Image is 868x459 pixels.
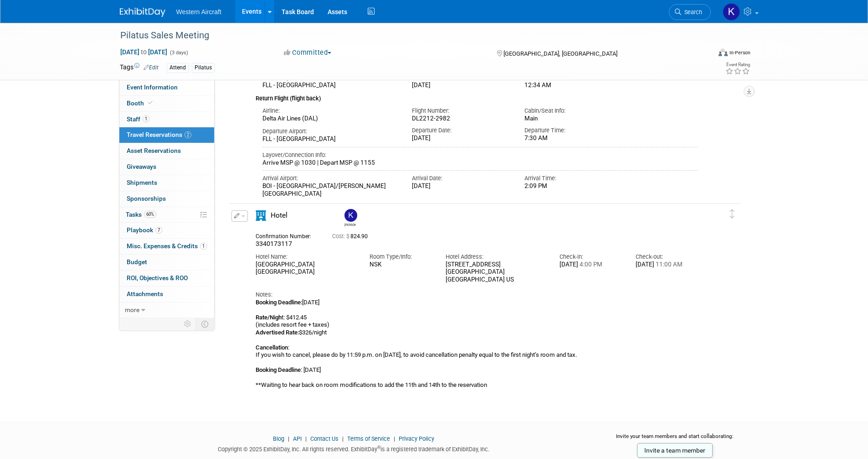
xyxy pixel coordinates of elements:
span: [DATE] [DATE] [120,48,168,56]
span: 7 [155,227,162,234]
span: [GEOGRAPHIC_DATA], [GEOGRAPHIC_DATA] [503,50,617,57]
div: Kindra Mahler [344,222,356,227]
a: Event Information [119,80,214,95]
a: Attachments [119,287,214,302]
div: Confirmation Number: [256,230,318,240]
span: 60% [144,211,156,218]
div: NSK [370,261,432,268]
a: Giveaways [119,159,214,175]
a: Tasks60% [119,207,214,223]
span: ROI, Objectives & ROO [127,274,188,282]
div: Layover/Connection Info: [262,151,699,159]
div: DL2212-2982 [412,115,511,123]
span: Budget [127,258,147,266]
div: Arrival Airport: [262,174,399,183]
span: | [340,435,346,442]
div: Notes: [256,291,699,299]
b: Advertised Rate: [256,329,299,336]
a: Staff1 [119,112,214,127]
div: FLL - [GEOGRAPHIC_DATA] [262,136,399,143]
div: FLL - [GEOGRAPHIC_DATA] [262,82,399,89]
div: Main [524,115,623,122]
div: [DATE] t: $412.45 (includes resort fee + taxes) $326/night : If you wish to cancel, please do by ... [256,299,699,389]
span: | [303,435,309,442]
span: Giveaways [127,163,156,170]
div: In-Person [729,49,750,56]
span: Sponsorships [127,195,166,202]
a: Booth [119,96,214,111]
div: BOI - [GEOGRAPHIC_DATA]/[PERSON_NAME][GEOGRAPHIC_DATA] [262,183,399,198]
span: Playbook [127,226,162,234]
span: Travel Reservations [127,131,191,138]
a: Misc. Expenses & Credits1 [119,239,214,254]
a: Search [669,4,711,20]
div: Event Format [657,47,751,61]
div: Arrival Date: [412,174,511,183]
div: Departure Time: [524,126,623,135]
span: Search [681,9,702,16]
a: Edit [144,64,159,71]
a: Playbook7 [119,223,214,238]
div: Pilatus Sales Meeting [117,27,697,44]
span: Shipments [127,179,157,186]
div: Pilatus [192,63,215,73]
a: Sponsorships [119,191,214,207]
a: Invite a team member [637,443,713,458]
span: 4:00 PM [578,261,602,268]
div: Hotel Address: [446,253,546,261]
div: 2:09 PM [524,183,623,190]
sup: ® [377,445,380,450]
i: Click and drag to move item [730,209,734,219]
img: Format-Inperson.png [719,49,728,56]
div: Copyright © 2025 ExhibitDay, Inc. All rights reserved. ExhibitDay is a registered trademark of Ex... [120,443,588,454]
div: Arrival Time: [524,174,623,183]
span: more [125,306,139,313]
a: ROI, Objectives & ROO [119,271,214,286]
span: Event Information [127,83,178,91]
span: to [139,48,148,56]
td: Toggle Event Tabs [195,318,214,330]
a: Travel Reservations2 [119,127,214,143]
div: Kindra Mahler [342,209,358,227]
span: | [391,435,397,442]
div: Hotel Name: [256,253,356,261]
img: Kindra Mahler [723,3,740,21]
i: Hotel [256,210,266,221]
span: Asset Reservations [127,147,181,154]
div: Room Type/Info: [370,253,432,261]
a: more [119,303,214,318]
img: ExhibitDay [120,8,165,17]
span: Western Aircraft [176,8,221,16]
b: Cancellation [256,344,288,351]
a: Shipments [119,175,214,191]
b: Booking Deadline: [256,299,302,306]
div: Cabin/Seat Info: [524,107,623,115]
span: Cost: $ [332,233,350,240]
button: Committed [281,48,335,57]
a: API [293,435,302,442]
div: [DATE] [412,183,511,190]
div: Return Flight (flight back) [256,89,699,103]
div: [GEOGRAPHIC_DATA] [GEOGRAPHIC_DATA] [256,261,356,276]
div: Departure Airport: [262,127,399,136]
img: Kindra Mahler [344,209,357,222]
span: Misc. Expenses & Credits [127,242,207,250]
span: 3340173117 [256,240,292,247]
div: Check-out: [636,253,698,261]
div: Attend [167,63,189,73]
span: 2 [185,131,191,138]
b: Booking Deadline [256,366,301,373]
td: Personalize Event Tab Strip [180,318,196,330]
div: [DATE] [412,82,511,89]
div: 12:34 AM [524,82,623,89]
span: Hotel [271,211,288,219]
span: | [286,435,292,442]
span: Attachments [127,290,163,297]
span: Staff [127,115,149,123]
a: Privacy Policy [399,435,434,442]
div: 7:30 AM [524,135,623,142]
div: [STREET_ADDRESS] [GEOGRAPHIC_DATA] [GEOGRAPHIC_DATA] US [446,261,546,284]
span: Tasks [126,211,156,218]
td: Tags [120,63,159,73]
div: [DATE] [636,261,698,269]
